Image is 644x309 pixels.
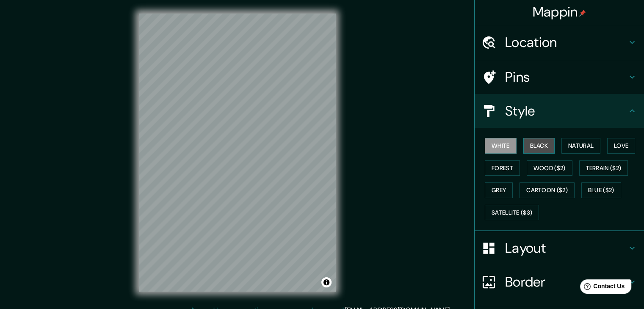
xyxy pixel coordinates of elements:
div: Style [475,94,644,128]
div: Location [475,25,644,59]
button: Toggle attribution [321,277,332,287]
img: pin-icon.png [579,10,586,17]
div: Border [475,265,644,299]
button: Forest [485,160,520,176]
h4: Layout [505,240,627,257]
button: Grey [485,182,513,198]
button: White [485,138,517,154]
h4: Border [505,273,627,290]
div: Pins [475,60,644,94]
button: Black [523,138,555,154]
canvas: Map [139,14,336,292]
iframe: Help widget launcher [569,276,635,300]
h4: Location [505,34,627,51]
button: Terrain ($2) [579,160,628,176]
button: Satellite ($3) [485,205,539,221]
h4: Mappin [533,3,586,20]
button: Cartoon ($2) [520,182,575,198]
button: Wood ($2) [527,160,572,176]
h4: Pins [505,69,627,86]
h4: Style [505,102,627,119]
div: Layout [475,231,644,265]
button: Blue ($2) [581,182,621,198]
button: Natural [561,138,600,154]
button: Love [607,138,635,154]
